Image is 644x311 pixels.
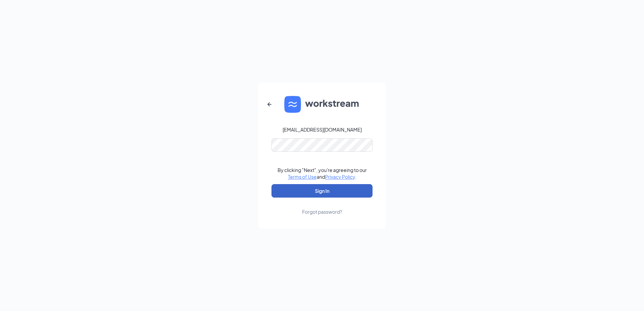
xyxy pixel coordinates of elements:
[261,96,278,112] button: ArrowLeftNew
[283,126,362,133] div: [EMAIL_ADDRESS][DOMAIN_NAME]
[278,167,367,180] div: By clicking "Next", you're agreeing to our and .
[284,96,360,113] img: WS logo and Workstream text
[325,174,355,180] a: Privacy Policy
[302,208,342,215] div: Forgot password?
[288,174,317,180] a: Terms of Use
[302,198,342,215] a: Forgot password?
[271,184,373,198] button: Sign In
[265,100,273,108] svg: ArrowLeftNew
